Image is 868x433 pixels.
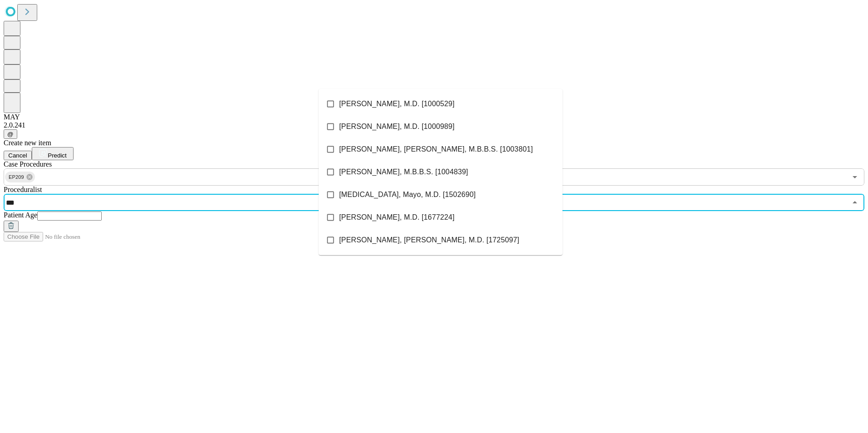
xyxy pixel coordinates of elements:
[339,235,519,246] span: [PERSON_NAME], [PERSON_NAME], M.D. [1725097]
[339,212,454,223] span: [PERSON_NAME], M.D. [1677224]
[4,121,864,129] div: 2.0.241
[4,129,17,139] button: @
[5,172,35,182] div: EP209
[4,211,37,219] span: Patient Age
[339,144,533,155] span: [PERSON_NAME], [PERSON_NAME], M.B.B.S. [1003801]
[339,98,454,109] span: [PERSON_NAME], M.D. [1000529]
[4,113,864,121] div: MAY
[339,121,454,132] span: [PERSON_NAME], M.D. [1000989]
[8,152,27,159] span: Cancel
[4,160,52,168] span: Scheduled Procedure
[5,172,28,182] span: EP209
[48,152,66,159] span: Predict
[339,167,468,177] span: [PERSON_NAME], M.B.B.S. [1004839]
[848,196,861,209] button: Close
[4,151,32,160] button: Cancel
[7,131,14,138] span: @
[339,189,476,200] span: [MEDICAL_DATA], Mayo, M.D. [1502690]
[4,139,51,147] span: Create new item
[4,186,42,193] span: Proceduralist
[848,171,861,183] button: Open
[32,147,74,160] button: Predict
